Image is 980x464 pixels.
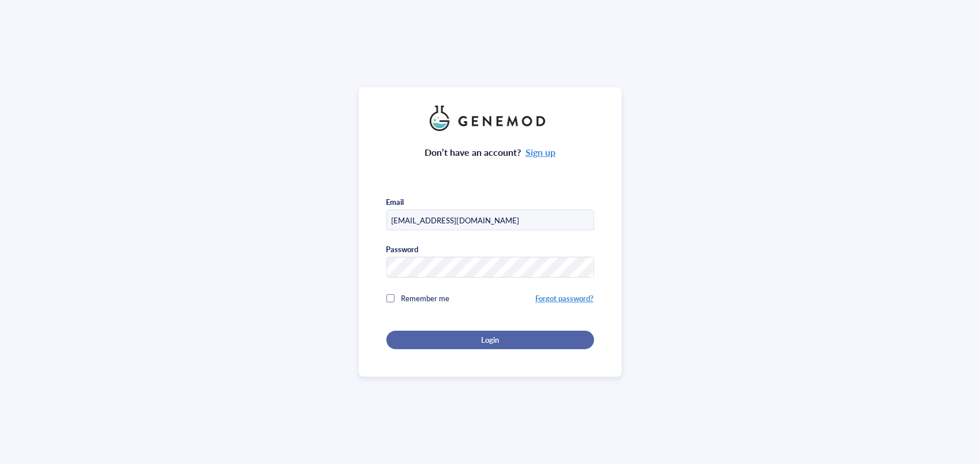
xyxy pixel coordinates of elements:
span: Remember me [401,293,450,304]
div: Don’t have an account? [425,145,556,160]
img: genemod_logo_light-BcqUzbGq.png [430,106,551,131]
div: Password [386,244,419,255]
a: Sign up [525,145,555,159]
span: Login [481,335,499,345]
button: Login [386,331,594,349]
div: Email [386,197,404,207]
a: Forgot password? [535,293,594,304]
